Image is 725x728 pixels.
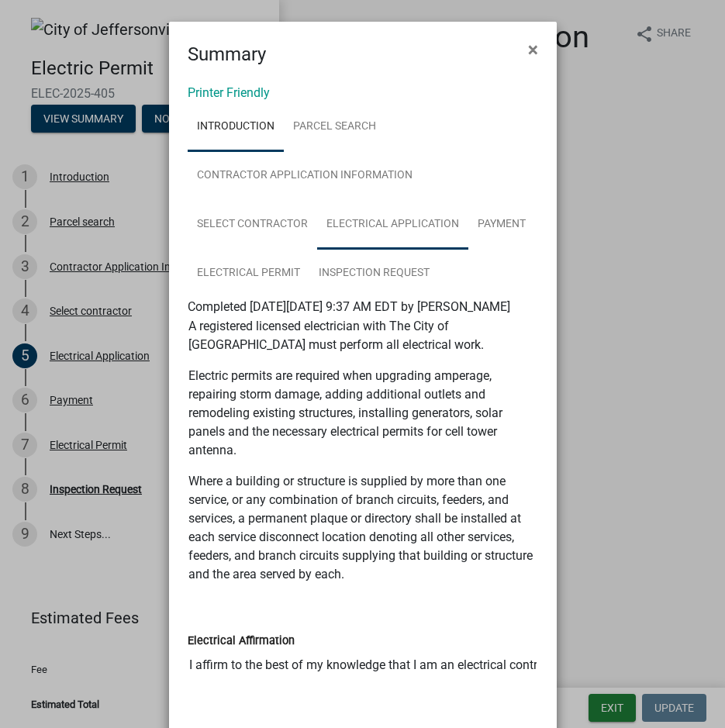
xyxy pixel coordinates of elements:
[188,200,317,250] a: Select contractor
[188,85,270,100] a: Printer Friendly
[284,102,385,152] a: Parcel search
[188,40,266,68] h4: Summary
[188,367,537,460] p: Electric permits are required when upgrading amperage, repairing storm damage, adding additional ...
[188,299,510,314] span: Completed [DATE][DATE] 9:37 AM EDT by [PERSON_NAME]
[317,200,468,250] a: Electrical Application
[188,472,537,584] p: Where a building or structure is supplied by more than one service, or any combination of branch ...
[188,636,295,647] label: Electrical Affirmation
[468,200,535,250] a: Payment
[188,151,422,201] a: Contractor Application Information
[528,39,538,60] span: ×
[309,249,439,298] a: Inspection Request
[188,249,309,298] a: Electrical Permit
[188,102,284,152] a: Introduction
[516,28,551,71] button: Close
[188,317,537,354] p: A registered licensed electrician with The City of [GEOGRAPHIC_DATA] must perform all electrical ...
